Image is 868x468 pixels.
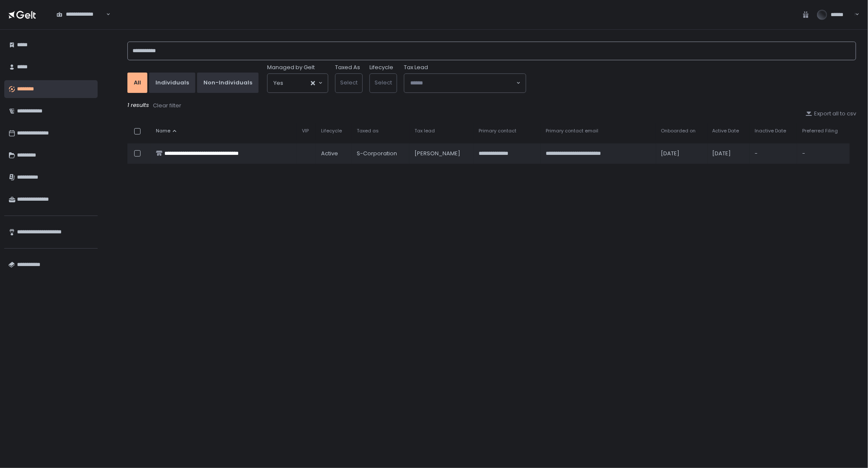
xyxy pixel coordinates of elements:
[806,110,856,118] button: Export all to csv
[404,64,428,71] span: Tax Lead
[127,101,856,110] div: 1 results
[197,73,259,93] button: Non-Individuals
[153,102,181,109] div: Clear filter
[321,150,338,157] span: active
[311,81,315,85] button: Clear Selected
[156,128,170,134] span: Name
[755,150,792,157] div: -
[357,150,404,157] div: S-Corporation
[802,128,838,134] span: Preferred Filing
[267,64,315,71] span: Managed by Gelt
[410,79,516,87] input: Search for option
[283,79,310,87] input: Search for option
[369,64,393,71] label: Lifecycle
[404,74,526,92] div: Search for option
[802,150,845,157] div: -
[51,6,110,23] div: Search for option
[302,128,309,134] span: VIP
[713,150,744,157] div: [DATE]
[755,128,786,134] span: Inactive Date
[479,128,516,134] span: Primary contact
[155,79,189,87] div: Individuals
[357,128,379,134] span: Taxed as
[414,128,435,134] span: Tax lead
[340,78,358,87] span: Select
[713,128,739,134] span: Active Date
[152,101,182,110] button: Clear filter
[268,74,328,92] div: Search for option
[203,79,252,87] div: Non-Individuals
[335,64,360,71] label: Taxed As
[273,79,283,87] span: Yes
[661,150,702,157] div: [DATE]
[661,128,696,134] span: Onboarded on
[414,150,468,157] div: [PERSON_NAME]
[321,128,342,134] span: Lifecycle
[127,73,147,93] button: All
[149,73,195,93] button: Individuals
[546,128,598,134] span: Primary contact email
[375,78,392,87] span: Select
[134,79,141,87] div: All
